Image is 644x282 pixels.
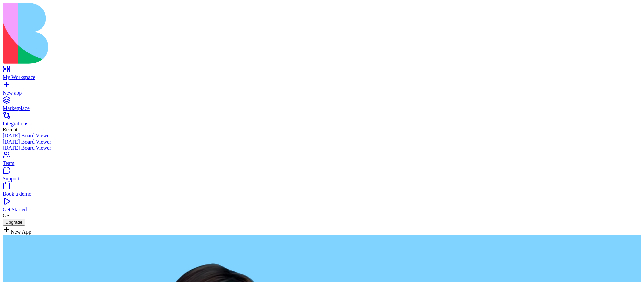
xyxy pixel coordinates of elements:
div: Integrations [3,121,641,127]
div: Team [3,160,641,166]
a: My Workspace [3,68,641,80]
div: Marketplace [3,105,641,111]
a: New app [3,84,641,96]
a: Integrations [3,115,641,127]
span: GS [3,213,9,218]
a: [DATE] Board Viewer [3,133,641,139]
span: New App [11,229,31,235]
div: Book a demo [3,191,641,197]
a: [DATE] Board Viewer [3,145,641,151]
span: Recent [3,127,17,132]
a: Support [3,170,641,182]
div: New app [3,90,641,96]
a: Upgrade [3,219,25,225]
a: [DATE] Board Viewer [3,139,641,145]
a: Get Started [3,201,641,213]
div: My Workspace [3,74,641,80]
div: Support [3,176,641,182]
a: Team [3,154,641,166]
a: Marketplace [3,99,641,111]
div: Get Started [3,207,641,213]
img: logo [3,3,272,64]
button: Upgrade [3,219,25,226]
a: Book a demo [3,185,641,197]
